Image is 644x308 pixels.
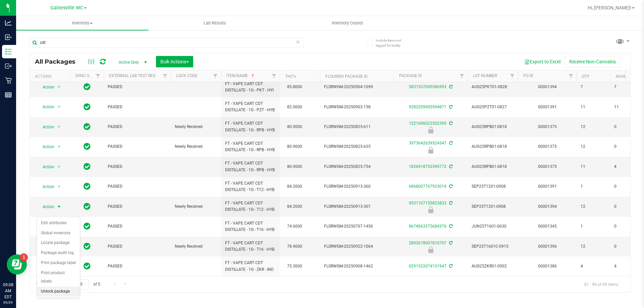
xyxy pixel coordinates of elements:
[284,142,306,151] span: 80.9000
[37,238,80,248] li: Locate package
[296,38,300,46] span: Clear
[324,104,390,110] span: FLSRWGM-20250903-158
[409,141,446,145] a: 3973642639524347
[284,162,306,172] span: 80.9000
[37,142,55,151] span: Action
[50,5,83,11] span: Gainesville WC
[225,140,276,153] span: FT - VAPE CART CDT DISTILLATE - 1G - RPB - HYB
[108,124,167,130] span: PASSED
[16,16,149,30] a: Inventory
[472,124,514,130] span: AUG25RPB01-0818
[55,82,63,92] span: select
[108,164,167,170] span: PASSED
[284,82,306,92] span: 85.8000
[149,16,281,30] a: Lab Results
[225,120,276,133] span: FT - VAPE CART CDT DISTILLATE - 1G - RPB - HYB
[472,183,514,190] span: SEP25T1201-0908
[37,228,80,238] li: Global inventory
[393,147,469,153] div: Newly Received
[84,142,91,151] span: In Sync
[409,224,446,229] a: 8674063575684376
[376,38,409,48] span: Include items not tagged for facility
[225,180,276,193] span: FT - VAPE CART CDT DISTILLATE - 1G - T12 - HYB
[160,59,189,64] span: Bulk Actions
[614,263,640,269] span: 4
[108,263,167,269] span: PASSED
[225,240,276,253] span: FT - VAPE CART CDT DISTILLATE - 1G - T16 - HYB
[472,203,514,210] span: SEP25T1201-0908
[225,101,276,113] span: FT - VAPE CART CDT DISTILLATE - 1G - PZT - HYB
[176,73,198,78] a: Lock Code
[448,224,452,229] span: Sync from Compliance System
[448,201,452,205] span: Sync from Compliance System
[37,268,80,287] li: Print product labels
[566,70,577,82] a: Filter
[175,203,217,210] span: Newly Received
[614,124,640,130] span: 0
[35,58,82,65] span: All Packages
[507,70,518,82] a: Filter
[109,73,162,78] a: External Lab Test Result
[448,84,452,89] span: Sync from Compliance System
[210,70,221,82] a: Filter
[20,253,28,261] iframe: Resource center unread badge
[55,182,63,191] span: select
[581,164,606,170] span: 11
[393,127,469,133] div: Newly Received
[409,184,446,189] a: 6868007767923019
[226,73,256,78] a: Item Name
[581,104,606,110] span: 11
[175,124,217,130] span: Newly Received
[538,204,557,209] a: 00001394
[409,84,446,89] a: 5831537095586993
[5,34,12,41] inline-svg: Inbound
[538,84,557,89] a: 00001394
[7,254,27,274] iframe: Resource center
[472,84,514,90] span: AUG25PKT01-0828
[108,104,167,110] span: PASSED
[225,160,276,173] span: FT - VAPE CART CDT DISTILLATE - 1G - RPB - HYB
[409,164,446,169] a: 1826918752399772
[538,224,557,229] a: 00001345
[399,73,422,78] a: Package ID
[324,263,390,269] span: FLSRWGM-20250908-1462
[225,220,276,233] span: FT - VAPE CART CDT DISTILLATE - 1G - T16 - HYB
[448,164,452,169] span: Sync from Compliance System
[538,144,557,149] a: 00001375
[37,182,55,191] span: Action
[281,16,414,30] a: Inventory Counts
[448,184,452,189] span: Sync from Compliance System
[5,63,12,69] inline-svg: Outbound
[84,82,91,91] span: In Sync
[84,202,91,211] span: In Sync
[324,164,390,170] span: FLSRWGM-20250825-754
[393,246,469,253] div: Newly Received
[108,84,167,90] span: PASSED
[409,201,446,205] a: 9531107155823833
[448,105,452,109] span: Sync from Compliance System
[57,279,106,290] span: Page of 5
[614,84,640,90] span: 7
[84,162,91,171] span: In Sync
[448,264,452,268] span: Sync from Compliance System
[284,261,306,271] span: 75.3000
[614,104,640,110] span: 11
[284,102,306,112] span: 82.0000
[393,206,469,213] div: Newly Received
[581,203,606,210] span: 12
[5,19,12,26] inline-svg: Analytics
[472,164,514,170] span: AUG25RPB01-0818
[84,102,91,112] span: In Sync
[35,74,67,79] div: Actions
[538,264,557,268] a: 00001386
[324,143,390,150] span: FLSRWGM-20250825-635
[55,202,63,211] span: select
[538,105,557,109] a: 00001391
[457,70,468,82] a: Filter
[565,56,620,67] button: Receive Non-Cannabis
[37,102,55,112] span: Action
[284,222,306,231] span: 74.6000
[37,258,80,268] li: Print package label
[409,241,446,245] a: 2893678007810707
